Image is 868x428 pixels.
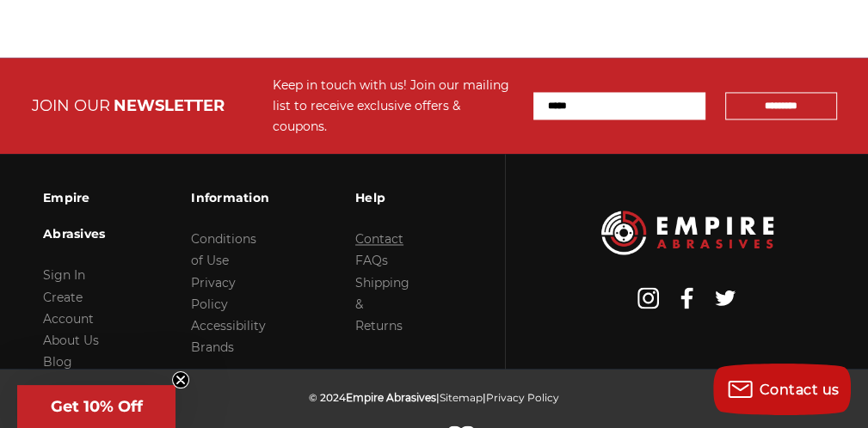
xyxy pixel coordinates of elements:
a: Contact [355,231,403,247]
span: NEWSLETTER [114,96,225,115]
a: Privacy Policy [486,390,559,403]
a: Sitemap [440,390,483,403]
button: Close teaser [172,371,189,388]
h3: Information [191,180,269,216]
span: Get 10% Off [51,397,143,416]
span: Contact us [760,382,840,398]
div: Get 10% OffClose teaser [17,385,175,428]
img: Empire Abrasives Logo Image [601,211,773,254]
a: Conditions of Use [191,231,256,268]
a: Sign In [43,267,85,283]
span: Empire Abrasives [346,390,436,403]
a: Shipping & Returns [355,274,409,333]
a: Create Account [43,289,94,326]
h3: Empire Abrasives [43,180,105,252]
h3: Help [355,180,409,216]
a: Accessibility [191,317,266,333]
a: About Us [43,332,99,347]
span: JOIN OUR [32,96,110,115]
a: FAQs [355,253,388,268]
button: Contact us [713,364,851,415]
a: Blog [43,353,72,369]
div: Keep in touch with us! Join our mailing list to receive exclusive offers & coupons. [273,75,516,137]
a: Privacy Policy [191,274,236,311]
a: Brands [191,339,234,354]
p: © 2024 | | [309,386,559,407]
